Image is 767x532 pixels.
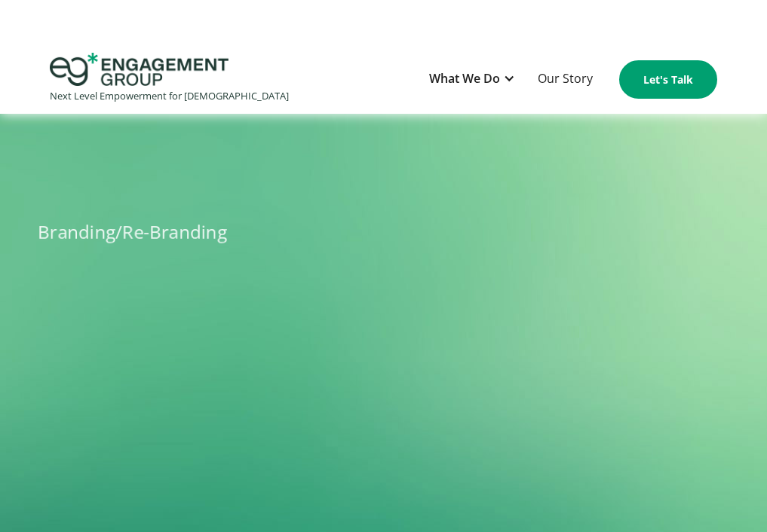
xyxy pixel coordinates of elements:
[429,69,500,89] div: What We Do
[50,86,289,106] div: Next Level Empowerment for [DEMOGRAPHIC_DATA]
[38,216,705,249] h1: Branding/Re-Branding
[50,53,229,86] img: Engagement Group Logo Icon
[530,61,600,98] a: Our Story
[50,53,289,106] a: home
[619,60,717,99] a: Let's Talk
[422,61,523,98] div: What We Do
